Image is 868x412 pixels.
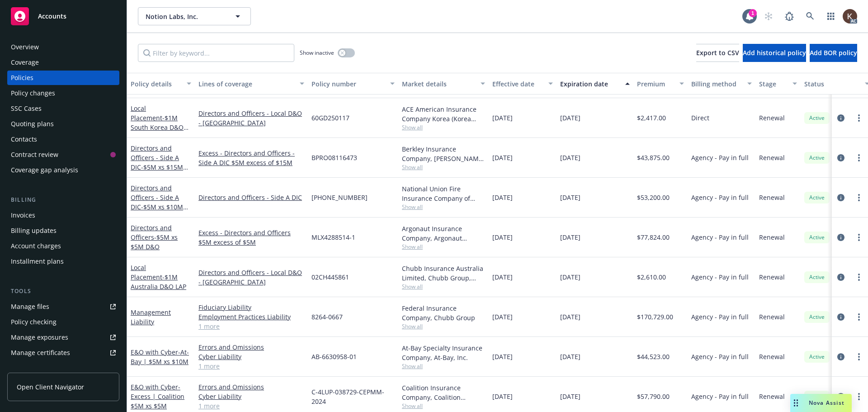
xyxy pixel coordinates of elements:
a: Employment Practices Liability [198,312,304,322]
span: Active [808,353,826,361]
span: [DATE] [492,153,513,162]
a: Fiduciary Liability [198,303,304,312]
span: Renewal [759,232,785,242]
span: Renewal [759,392,785,401]
a: circleInformation [835,152,846,163]
a: Directors and Officers - Side A DIC [131,184,183,221]
button: Notion Labs, Inc. [138,7,251,25]
a: circleInformation [835,351,846,362]
a: SSC Cases [7,101,119,116]
a: Billing updates [7,223,119,238]
a: Contract review [7,147,119,162]
a: more [854,312,864,322]
div: Tools [7,287,119,296]
span: Notion Labs, Inc. [146,12,224,21]
a: more [854,152,864,163]
div: Billing method [691,79,742,89]
a: Account charges [7,239,119,253]
a: Accounts [7,4,119,29]
span: Agency - Pay in full [691,153,749,162]
span: 60GD250117 [311,113,349,123]
a: E&O with Cyber [131,383,184,410]
a: Coverage gap analysis [7,163,119,177]
a: circleInformation [835,113,846,123]
div: Billing [7,195,119,204]
span: Nova Assist [809,399,844,407]
span: Add historical policy [743,48,806,57]
span: Agency - Pay in full [691,312,749,322]
span: [DATE] [560,153,580,162]
span: C-4LUP-038729-CEPMM-2024 [311,387,395,406]
a: Report a Bug [780,7,798,25]
a: Contacts [7,132,119,147]
span: Renewal [759,312,785,322]
span: Add BOR policy [810,48,857,57]
span: $44,523.00 [637,352,670,361]
div: Effective date [492,79,543,89]
span: $2,417.00 [637,113,666,123]
a: Manage certificates [7,346,119,360]
a: more [854,232,864,243]
span: Show all [402,283,485,290]
div: Manage files [11,299,49,314]
span: Show all [402,362,485,370]
span: - $5M xs $5M D&O [131,233,178,251]
span: [DATE] [560,272,580,282]
button: Policy details [127,73,195,95]
button: Effective date [489,73,557,95]
a: Excess - Directors and Officers $5M excess of $5M [198,228,304,247]
a: Directors and Officers - Local D&O - [GEOGRAPHIC_DATA] [198,268,304,287]
div: Expiration date [560,79,620,89]
button: Policy number [308,73,398,95]
div: National Union Fire Insurance Company of [GEOGRAPHIC_DATA], [GEOGRAPHIC_DATA], AIG [402,184,485,203]
span: Show all [402,243,485,251]
div: Federal Insurance Company, Chubb Group [402,303,485,322]
span: Open Client Navigator [17,382,84,392]
span: 02CH445861 [311,272,349,282]
a: more [854,391,864,402]
span: [DATE] [492,392,513,401]
div: Market details [402,79,475,89]
div: Contract review [11,147,58,162]
div: ACE American Insurance Company Korea (Korea Branch), Chubb Group, Chubb Group (International) [402,104,485,123]
button: Billing method [688,73,755,95]
button: Lines of coverage [195,73,308,95]
a: Directors and Officers [131,223,178,251]
span: Show all [402,322,485,330]
span: [DATE] [560,352,580,361]
div: Manage claims [11,361,57,375]
button: Premium [633,73,688,95]
span: [DATE] [492,193,513,202]
div: Policy checking [11,315,57,329]
span: Show all [402,163,485,171]
div: Account charges [11,239,61,253]
a: more [854,272,864,283]
span: - Excess | Coalition $5M xs $5M [131,383,184,410]
button: Add BOR policy [810,44,857,62]
a: 1 more [198,401,304,411]
span: MLX4288514-1 [311,232,355,242]
span: Active [808,393,826,401]
span: Agency - Pay in full [691,272,749,282]
a: Policies [7,71,119,85]
div: Contacts [11,132,37,147]
a: Policy checking [7,315,119,329]
button: Nova Assist [790,394,852,412]
div: Policy changes [11,86,55,100]
span: Active [808,313,826,321]
a: more [854,113,864,123]
a: Directors and Officers - Local D&O - [GEOGRAPHIC_DATA] [198,109,304,128]
div: Quoting plans [11,117,54,131]
div: Drag to move [790,394,802,412]
span: Active [808,273,826,281]
span: Accounts [38,13,66,20]
span: Renewal [759,352,785,361]
span: - At-Bay | $5M xs $10M [131,348,189,366]
button: Export to CSV [696,44,739,62]
a: Local Placement [131,104,184,141]
span: Agency - Pay in full [691,232,749,242]
span: [DATE] [560,392,580,401]
span: [DATE] [560,232,580,242]
a: Quoting plans [7,117,119,131]
span: Show all [402,402,485,410]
